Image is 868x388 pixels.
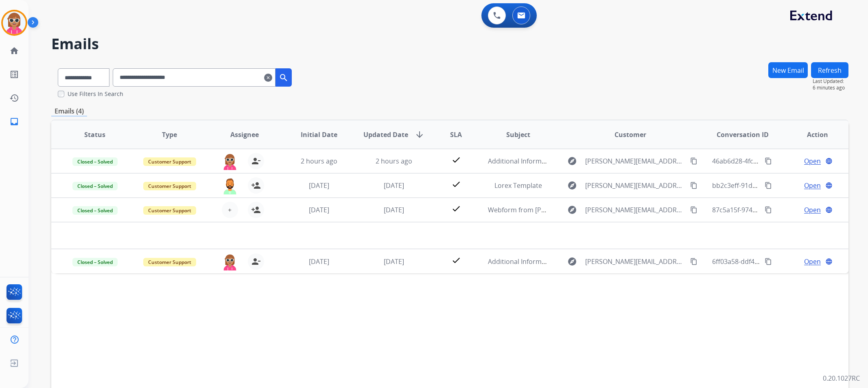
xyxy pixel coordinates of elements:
[804,257,821,266] span: Open
[415,130,424,140] mat-icon: arrow_downward
[222,253,238,270] img: agent-avatar
[585,181,685,190] span: [PERSON_NAME][EMAIL_ADDRESS][PERSON_NAME][DOMAIN_NAME]
[585,205,685,215] span: [PERSON_NAME][EMAIL_ADDRESS][PERSON_NAME][DOMAIN_NAME]
[3,11,26,34] img: avatar
[72,182,118,190] span: Closed – Solved
[811,62,848,78] button: Refresh
[143,258,196,266] span: Customer Support
[230,130,259,140] span: Assignee
[825,206,833,214] mat-icon: language
[614,130,646,140] span: Customer
[825,157,833,165] mat-icon: language
[488,205,773,214] span: Webform from [PERSON_NAME][EMAIL_ADDRESS][PERSON_NAME][DOMAIN_NAME] on [DATE]
[768,62,808,78] button: New Email
[690,157,697,165] mat-icon: content_copy
[72,258,118,266] span: Closed – Solved
[825,182,833,189] mat-icon: language
[9,46,19,56] mat-icon: home
[690,206,697,214] mat-icon: content_copy
[51,36,848,52] h2: Emails
[451,255,461,265] mat-icon: check
[9,70,19,79] mat-icon: list_alt
[222,153,238,170] img: agent-avatar
[68,90,123,98] label: Use Filters In Search
[143,157,196,166] span: Customer Support
[585,257,685,266] span: [PERSON_NAME][EMAIL_ADDRESS][PERSON_NAME][DOMAIN_NAME]
[712,257,831,266] span: 6ff03a58-ddf4-44c1-afe3-b26abf6153b7
[51,106,87,116] p: Emails (4)
[251,181,261,190] mat-icon: person_add
[309,205,329,214] span: [DATE]
[765,206,772,214] mat-icon: content_copy
[251,205,261,215] mat-icon: person_add
[765,258,772,265] mat-icon: content_copy
[813,78,848,85] span: Last Updated:
[567,205,577,215] mat-icon: explore
[712,181,835,190] span: bb2c3eff-91de-4c69-9681-1555274e2332
[384,257,404,266] span: [DATE]
[765,182,772,189] mat-icon: content_copy
[222,177,238,194] img: agent-avatar
[804,156,821,166] span: Open
[251,156,261,166] mat-icon: person_remove
[376,157,412,166] span: 2 hours ago
[712,205,834,214] span: 87c5a15f-9748-4233-b9fe-72c1c02ab638
[251,257,261,266] mat-icon: person_remove
[765,157,772,165] mat-icon: content_copy
[450,130,462,140] span: SLA
[9,117,19,126] mat-icon: inbox
[451,204,461,214] mat-icon: check
[9,93,19,103] mat-icon: history
[301,157,337,166] span: 2 hours ago
[825,258,833,265] mat-icon: language
[567,156,577,166] mat-icon: explore
[690,258,697,265] mat-icon: content_copy
[72,206,118,215] span: Closed – Solved
[264,73,272,83] mat-icon: clear
[717,130,769,140] span: Conversation ID
[567,257,577,266] mat-icon: explore
[228,205,232,215] span: +
[384,205,404,214] span: [DATE]
[451,179,461,189] mat-icon: check
[384,181,404,190] span: [DATE]
[567,181,577,190] mat-icon: explore
[804,181,821,190] span: Open
[222,202,238,218] button: +
[690,182,697,189] mat-icon: content_copy
[823,373,860,383] p: 0.20.1027RC
[143,182,196,190] span: Customer Support
[774,120,848,149] th: Action
[84,130,105,140] span: Status
[162,130,177,140] span: Type
[309,181,329,190] span: [DATE]
[506,130,530,140] span: Subject
[712,157,835,166] span: 46ab6d28-4fc9-417b-a67b-d6f83271c033
[309,257,329,266] span: [DATE]
[363,130,408,140] span: Updated Date
[301,130,337,140] span: Initial Date
[451,155,461,165] mat-icon: check
[585,156,685,166] span: [PERSON_NAME][EMAIL_ADDRESS][PERSON_NAME][DOMAIN_NAME]
[279,73,289,83] mat-icon: search
[494,181,542,190] span: Lorex Template
[804,205,821,215] span: Open
[143,206,196,215] span: Customer Support
[488,157,558,166] span: Additional Information
[72,157,118,166] span: Closed – Solved
[813,85,848,91] span: 6 minutes ago
[488,257,558,266] span: Additional Information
